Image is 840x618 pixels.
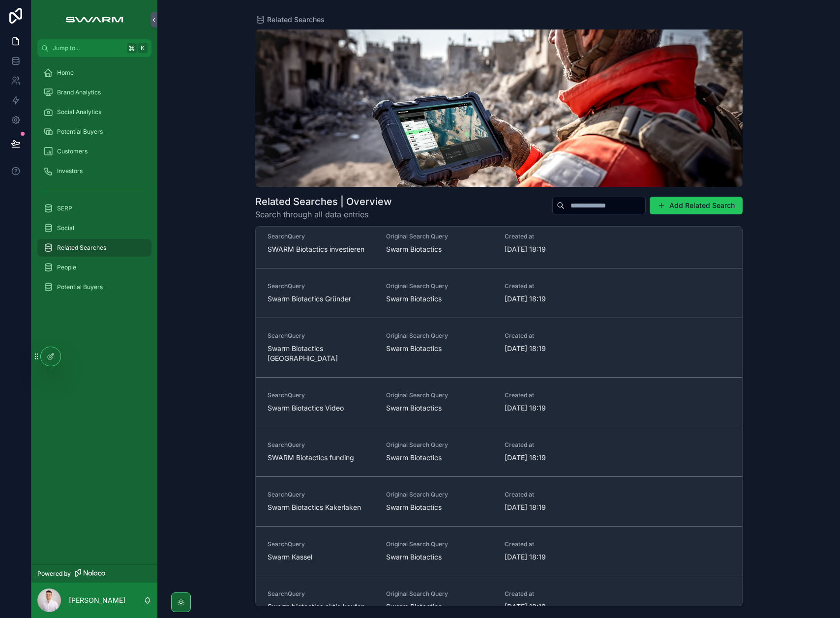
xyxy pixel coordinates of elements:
[505,502,611,512] span: [DATE] 18:19
[37,219,151,237] a: Social
[505,491,611,499] span: Created at
[386,391,493,399] span: Original Search Query
[57,167,83,175] span: Investors
[268,233,374,240] span: SearchQuery
[37,143,151,160] a: Customers
[505,391,611,399] span: Created at
[57,244,106,252] span: Related Searches
[386,282,493,290] span: Original Search Query
[505,344,611,353] span: [DATE] 18:19
[57,264,76,271] span: People
[53,44,123,52] span: Jump to...
[505,332,611,340] span: Created at
[255,208,392,220] span: Search through all data entries
[386,590,493,598] span: Original Search Query
[31,564,157,583] a: Powered by
[505,294,611,304] span: [DATE] 18:19
[505,602,611,612] span: [DATE] 18:19
[505,233,611,240] span: Created at
[268,590,374,598] span: SearchQuery
[268,244,374,254] span: SWARM Biotactics investieren
[255,15,325,25] a: Related Searches
[57,147,88,155] span: Customers
[37,64,151,82] a: Home
[57,88,101,96] span: Brand Analytics
[37,103,151,121] a: Social Analytics
[268,540,374,548] span: SearchQuery
[256,427,742,476] a: SearchQuerySWARM Biotactics fundingOriginal Search QuerySwarm BiotacticsCreated at[DATE] 18:19
[505,403,611,413] span: [DATE] 18:19
[256,318,742,377] a: SearchQuerySwarm Biotactics [GEOGRAPHIC_DATA]Original Search QuerySwarm BiotacticsCreated at[DATE...
[60,12,128,28] img: App logo
[268,344,374,363] span: Swarm Biotactics [GEOGRAPHIC_DATA]
[505,453,611,463] span: [DATE] 18:19
[268,441,374,449] span: SearchQuery
[256,526,742,576] a: SearchQuerySwarm KasselOriginal Search QuerySwarm BiotacticsCreated at[DATE] 18:19
[386,233,493,240] span: Original Search Query
[57,205,72,212] span: SERP
[386,332,493,340] span: Original Search Query
[256,476,742,526] a: SearchQuerySwarm Biotactics KakerlakenOriginal Search QuerySwarm BiotacticsCreated at[DATE] 18:19
[57,283,103,291] span: Potential Buyers
[268,502,374,512] span: Swarm Biotactics Kakerlaken
[256,268,742,318] a: SearchQuerySwarm Biotactics GründerOriginal Search QuerySwarm BiotacticsCreated at[DATE] 18:19
[386,344,493,353] span: Swarm Biotactics
[650,197,743,214] button: Add Related Search
[57,69,74,77] span: Home
[31,57,157,309] div: scrollable content
[268,294,374,304] span: Swarm Biotactics Gründer
[37,162,151,180] a: Investors
[386,502,493,512] span: Swarm Biotactics
[37,570,71,578] span: Powered by
[268,282,374,290] span: SearchQuery
[268,491,374,499] span: SearchQuery
[505,540,611,548] span: Created at
[505,441,611,449] span: Created at
[386,244,493,254] span: Swarm Biotactics
[268,552,374,562] span: Swarm Kassel
[386,441,493,449] span: Original Search Query
[268,403,374,413] span: Swarm Biotactics Video
[37,84,151,101] a: Brand Analytics
[505,590,611,598] span: Created at
[386,602,493,612] span: Swarm Biotactics
[386,453,493,463] span: Swarm Biotactics
[37,123,151,141] a: Potential Buyers
[386,491,493,499] span: Original Search Query
[386,540,493,548] span: Original Search Query
[57,224,74,232] span: Social
[268,332,374,340] span: SearchQuery
[505,552,611,562] span: [DATE] 18:19
[57,128,103,136] span: Potential Buyers
[386,403,493,413] span: Swarm Biotactics
[386,294,493,304] span: Swarm Biotactics
[268,391,374,399] span: SearchQuery
[255,195,392,208] h1: Related Searches | Overview
[256,218,742,268] a: SearchQuerySWARM Biotactics investierenOriginal Search QuerySwarm BiotacticsCreated at[DATE] 18:19
[268,602,374,612] span: Swarm biotactics aktie kaufen
[57,108,101,116] span: Social Analytics
[69,595,125,605] p: [PERSON_NAME]
[139,44,147,52] span: K
[386,552,493,562] span: Swarm Biotactics
[37,200,151,217] a: SERP
[37,259,151,276] a: People
[37,39,151,57] button: Jump to...K
[268,453,374,463] span: SWARM Biotactics funding
[256,377,742,427] a: SearchQuerySwarm Biotactics VideoOriginal Search QuerySwarm BiotacticsCreated at[DATE] 18:19
[37,278,151,296] a: Potential Buyers
[505,244,611,254] span: [DATE] 18:19
[267,15,325,25] span: Related Searches
[37,239,151,257] a: Related Searches
[505,282,611,290] span: Created at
